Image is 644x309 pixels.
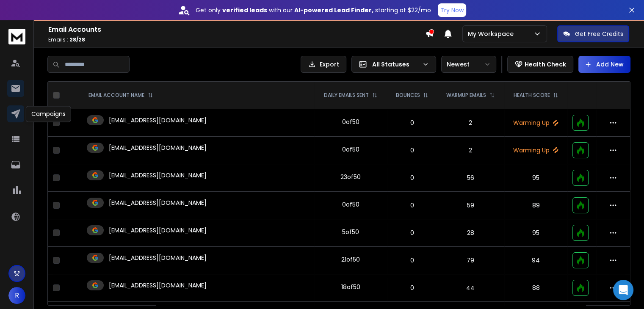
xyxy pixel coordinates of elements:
td: 44 [437,274,504,302]
div: 21 of 50 [341,255,360,264]
p: 0 [392,201,432,210]
div: 18 of 50 [341,283,360,291]
p: 0 [392,119,432,127]
p: BOUNCES [395,92,420,99]
td: 88 [504,274,568,302]
p: [EMAIL_ADDRESS][DOMAIN_NAME] [109,171,207,179]
p: WARMUP EMAILS [446,92,486,99]
p: 0 [392,256,432,265]
div: 0 of 50 [342,145,359,154]
p: [EMAIL_ADDRESS][DOMAIN_NAME] [109,116,207,124]
div: Campaigns [26,106,71,122]
p: [EMAIL_ADDRESS][DOMAIN_NAME] [109,199,207,207]
td: 2 [437,137,504,164]
p: HEALTH SCORE [513,92,550,99]
td: 2 [437,109,504,137]
button: Health Check [507,56,573,73]
div: 23 of 50 [340,173,361,181]
strong: verified leads [222,6,267,14]
td: 95 [504,219,568,247]
p: Get only with our starting at $22/mo [196,6,431,14]
td: 56 [437,164,504,192]
img: logo [8,29,25,44]
p: Warming Up [509,119,563,127]
p: 0 [392,229,432,237]
td: 95 [504,164,568,192]
td: 28 [437,219,504,247]
p: 0 [392,284,432,292]
td: 89 [504,192,568,219]
strong: AI-powered Lead Finder, [294,6,373,14]
p: [EMAIL_ADDRESS][DOMAIN_NAME] [109,226,207,235]
p: All Statuses [372,60,419,69]
button: Export [301,56,346,73]
p: 0 [392,174,432,182]
div: 5 of 50 [342,228,359,236]
p: Warming Up [509,146,563,154]
p: 0 [392,146,432,154]
button: Newest [441,56,496,73]
button: Get Free Credits [557,25,629,42]
p: Health Check [525,60,566,69]
div: 0 of 50 [342,200,359,209]
button: R [8,287,25,304]
p: Emails : [48,36,425,43]
p: [EMAIL_ADDRESS][DOMAIN_NAME] [109,143,207,152]
p: DAILY EMAILS SENT [324,92,369,99]
p: My Workspace [468,30,517,38]
button: Try Now [438,3,466,17]
span: 28 / 28 [69,36,85,43]
td: 59 [437,192,504,219]
td: 79 [437,247,504,274]
h1: Email Accounts [48,25,425,35]
div: 0 of 50 [342,118,359,126]
p: [EMAIL_ADDRESS][DOMAIN_NAME] [109,254,207,262]
p: Get Free Credits [575,30,623,38]
p: Try Now [440,6,464,14]
p: [EMAIL_ADDRESS][DOMAIN_NAME] [109,281,207,290]
div: EMAIL ACCOUNT NAME [88,92,153,99]
td: 94 [504,247,568,274]
div: Open Intercom Messenger [613,280,633,300]
button: Add New [578,56,630,73]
